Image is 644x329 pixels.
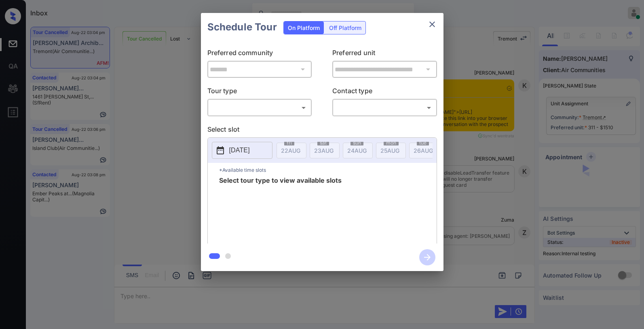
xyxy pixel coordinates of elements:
[207,86,312,99] p: Tour type
[201,13,283,41] h2: Schedule Tour
[325,21,365,34] div: Off Platform
[219,163,437,177] p: *Available time slots
[424,16,440,32] button: close
[284,21,324,34] div: On Platform
[229,145,250,155] p: [DATE]
[207,124,437,137] p: Select slot
[212,142,272,159] button: [DATE]
[219,177,342,242] span: Select tour type to view available slots
[207,48,312,61] p: Preferred community
[332,48,437,61] p: Preferred unit
[332,86,437,99] p: Contact type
